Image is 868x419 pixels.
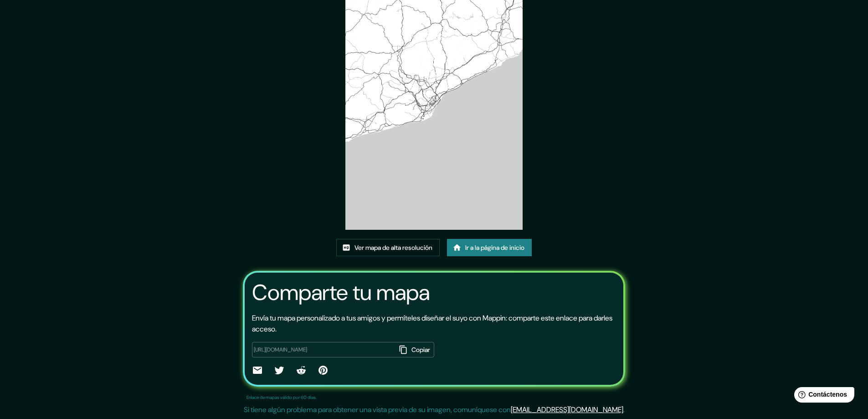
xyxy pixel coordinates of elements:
font: Copiar [411,346,430,354]
a: Ir a la página de inicio [447,239,532,256]
button: Copiar [396,342,434,357]
font: Ver mapa de alta resolución [354,244,432,252]
font: Enlace de mapas válido por 60 días. [247,394,317,400]
font: Comparte tu mapa [252,278,430,307]
font: Envía tu mapa personalizado a tus amigos y permíteles diseñar el suyo con Mappin: comparte este e... [252,313,612,334]
a: [EMAIL_ADDRESS][DOMAIN_NAME] [511,405,623,414]
iframe: Lanzador de widgets de ayuda [787,383,858,409]
font: . [623,405,625,414]
font: Si tiene algún problema para obtener una vista previa de su imagen, comuníquese con [244,405,511,414]
font: Ir a la página de inicio [465,244,524,252]
a: Ver mapa de alta resolución [336,239,440,256]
